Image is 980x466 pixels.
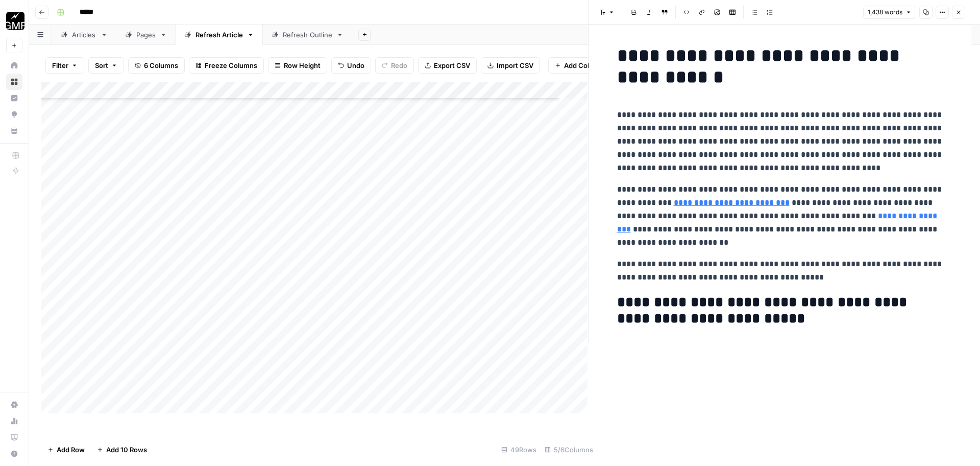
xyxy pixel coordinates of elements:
span: Add 10 Rows [106,445,147,455]
span: Export CSV [434,60,470,71]
button: Filter [45,57,84,74]
a: Pages [116,25,176,45]
span: Freeze Columns [205,60,257,71]
button: Row Height [268,57,327,74]
a: Insights [6,90,22,106]
div: Refresh Article [195,30,243,40]
button: 6 Columns [128,57,185,74]
button: Undo [331,57,371,74]
button: Workspace: Growth Marketing Pro [6,8,22,34]
span: Redo [391,60,407,71]
div: 49 Rows [497,441,541,458]
button: Import CSV [481,57,540,74]
button: Sort [88,57,124,74]
span: Filter [52,60,68,71]
a: Refresh Outline [263,25,352,45]
a: Settings [6,397,22,413]
a: Articles [52,25,116,45]
button: Export CSV [418,57,477,74]
button: Add 10 Rows [91,441,153,458]
span: Add Row [57,445,85,455]
span: Add Column [564,60,603,71]
span: Sort [95,60,108,71]
div: Refresh Outline [283,30,332,40]
span: 6 Columns [144,60,178,71]
a: Browse [6,74,22,90]
span: Import CSV [497,60,533,71]
a: Usage [6,413,22,429]
a: Refresh Article [176,25,263,45]
span: Undo [347,60,364,71]
a: Your Data [6,123,22,139]
img: Growth Marketing Pro Logo [6,12,24,30]
button: 1,438 words [863,6,916,19]
button: Add Row [41,441,91,458]
span: Row Height [284,60,321,71]
span: 1,438 words [868,8,902,17]
button: Redo [375,57,414,74]
a: Opportunities [6,106,22,123]
div: Pages [136,30,156,40]
a: Home [6,57,22,74]
button: Add Column [548,57,610,74]
button: Help + Support [6,446,22,462]
a: Learning Hub [6,429,22,446]
div: Articles [72,30,96,40]
button: Freeze Columns [189,57,264,74]
div: 5/6 Columns [541,441,597,458]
